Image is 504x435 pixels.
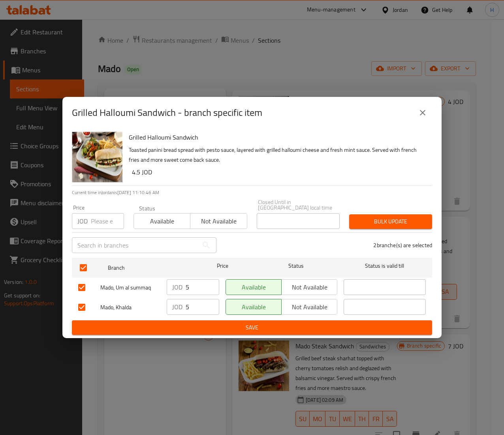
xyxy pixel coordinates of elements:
[77,216,88,226] p: JOD
[285,282,334,293] span: Not available
[229,282,278,293] span: Available
[349,214,432,229] button: Bulk update
[72,320,432,335] button: Save
[281,299,337,315] button: Not available
[129,145,426,165] p: Toasted panini bread spread with pesto sauce, layered with grilled halloumi cheese and fresh mint...
[172,282,182,292] p: JOD
[134,213,190,229] button: Available
[72,189,432,196] p: Current time in Jordan is [DATE] 11:10:46 AM
[72,106,262,119] h2: Grilled Halloumi Sandwich - branch specific item
[129,132,426,143] h6: Grilled Halloumi Sandwich
[132,166,426,178] h6: 4.5 JOD
[229,301,278,313] span: Available
[108,263,190,273] span: Branch
[72,132,122,182] img: Grilled Halloumi Sandwich
[344,261,426,271] span: Status is valid till
[91,213,124,229] input: Please enter price
[226,299,282,315] button: Available
[100,283,160,293] span: Mado, Um al summaq
[196,261,249,271] span: Price
[190,213,247,229] button: Not available
[373,241,432,249] p: 2 branche(s) are selected
[100,303,160,312] span: Mado, Khalda
[281,279,337,295] button: Not available
[413,103,432,122] button: close
[355,217,426,227] span: Bulk update
[194,216,244,227] span: Not available
[137,216,187,227] span: Available
[255,261,337,271] span: Status
[226,279,282,295] button: Available
[186,279,219,295] input: Please enter price
[78,323,426,333] span: Save
[285,301,334,313] span: Not available
[186,299,219,315] input: Please enter price
[72,237,198,253] input: Search in branches
[172,302,182,312] p: JOD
